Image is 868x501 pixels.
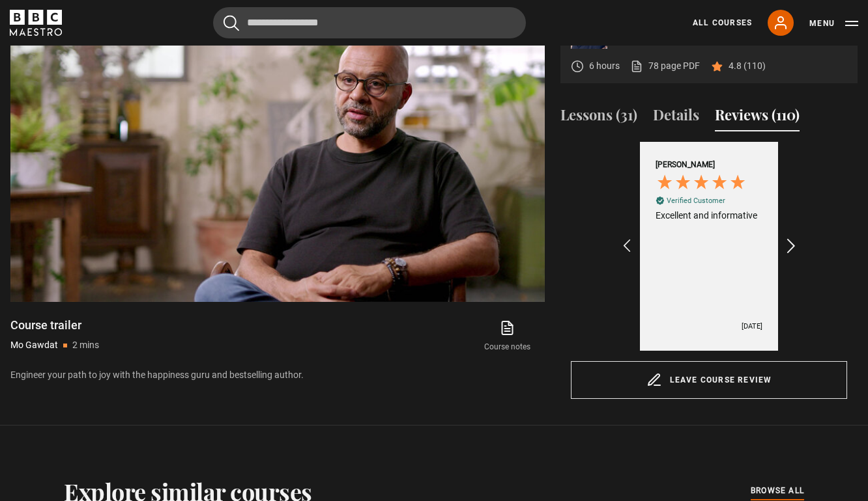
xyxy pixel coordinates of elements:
a: All Courses [693,17,752,29]
div: Excellent and informative [656,210,762,223]
div: [PERSON_NAME] Verified CustomerExcellent and informative[DATE] [633,142,785,350]
div: REVIEWS.io Carousel Scroll Left [620,230,635,262]
p: Engineer your path to joy with the happiness guru and bestselling author. [10,368,545,382]
div: Verified Customer [667,196,725,206]
div: REVIEWS.io Carousel Scroll Right [783,228,799,264]
button: Lessons (31) [560,104,637,131]
div: [PERSON_NAME] [656,159,715,170]
a: Leave course review [571,361,847,399]
video-js: Video Player [10,2,545,302]
button: Submit the search query [224,15,239,31]
svg: BBC Maestro [10,10,62,36]
button: Reviews (110) [715,104,800,131]
input: Search [213,7,526,38]
a: 78 page PDF [630,59,700,73]
button: Toggle navigation [809,17,858,30]
p: 2 mins [72,338,99,352]
a: Course notes [470,318,545,355]
span: browse all [751,484,804,497]
p: 4.8 (110) [729,59,766,73]
h1: Course trailer [10,318,99,333]
a: browse all [751,484,804,498]
div: 5 Stars [656,173,750,195]
p: 6 hours [589,59,620,73]
button: Details [653,104,699,131]
p: Mo Gawdat [10,338,58,352]
div: [DATE] [742,321,762,331]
